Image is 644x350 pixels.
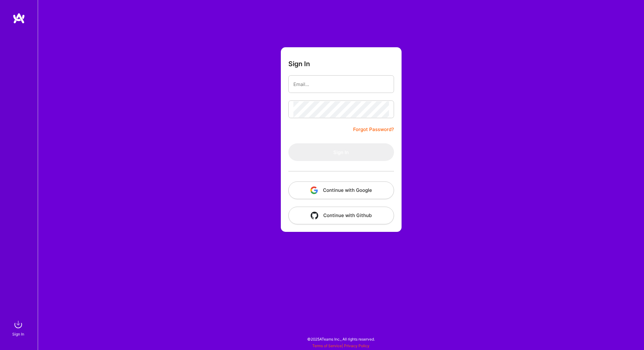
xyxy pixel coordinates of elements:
img: icon [311,212,318,219]
button: Continue with Github [288,207,394,224]
img: sign in [12,318,25,331]
a: sign inSign In [13,318,25,337]
button: Continue with Google [288,181,394,199]
input: Email... [293,76,389,92]
h3: Sign In [288,60,310,68]
a: Terms of Service [312,343,342,348]
img: logo [13,13,25,24]
img: icon [310,186,318,194]
a: Forgot Password? [353,126,394,133]
div: Sign In [12,331,24,337]
button: Sign In [288,143,394,161]
div: © 2025 ATeams Inc., All rights reserved. [38,331,644,347]
a: Privacy Policy [344,343,369,348]
span: | [312,343,369,348]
